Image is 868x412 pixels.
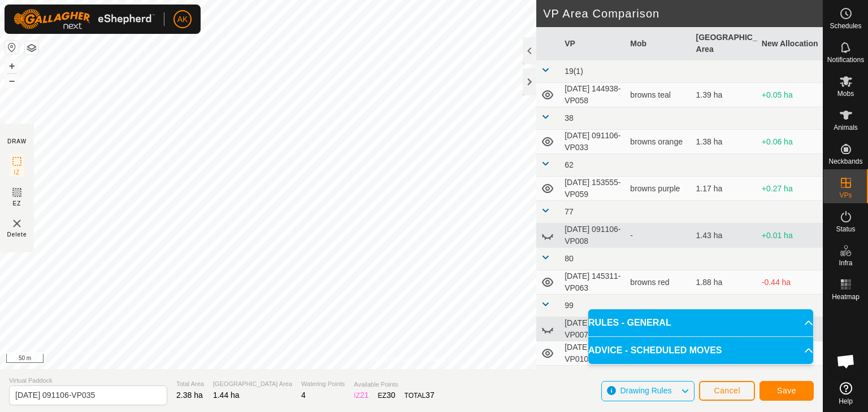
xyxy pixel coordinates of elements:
[560,223,626,248] td: [DATE] 091106-VP008
[757,177,823,201] td: +0.27 ha
[301,379,345,389] span: Watering Points
[692,130,757,154] td: 1.38 ha
[832,293,860,300] span: Heatmap
[560,317,626,341] td: [DATE] 141559-VP007
[354,389,368,401] div: IZ
[839,398,853,405] span: Help
[839,192,852,199] span: VPs
[827,56,864,63] span: Notifications
[560,27,626,60] th: VP
[5,41,19,54] button: Reset Map
[829,344,863,378] div: Open chat
[757,130,823,154] td: +0.06 ha
[823,378,868,409] a: Help
[10,217,24,230] img: VP
[176,391,203,400] span: 2.38 ha
[626,27,691,60] th: Mob
[834,124,858,131] span: Animals
[177,14,188,25] span: AK
[7,230,27,239] span: Delete
[565,160,574,169] span: 62
[560,130,626,154] td: [DATE] 091106-VP033
[7,137,27,146] div: DRAW
[630,136,687,148] div: browns orange
[692,223,757,248] td: 1.43 ha
[699,381,755,401] button: Cancel
[5,59,19,73] button: +
[837,90,854,97] span: Mobs
[836,226,855,233] span: Status
[630,183,687,195] div: browns purple
[692,83,757,107] td: 1.39 ha
[14,168,20,177] span: IZ
[378,389,396,401] div: EZ
[426,391,435,400] span: 37
[176,379,204,389] span: Total Area
[565,113,574,122] span: 38
[565,207,574,216] span: 77
[367,354,409,365] a: Privacy Policy
[565,67,583,76] span: 19(1)
[630,89,687,101] div: browns teal
[354,380,434,389] span: Available Points
[213,391,240,400] span: 1.44 ha
[757,83,823,107] td: +0.05 ha
[301,391,306,400] span: 4
[5,74,19,87] button: –
[387,391,396,400] span: 30
[213,379,292,389] span: [GEOGRAPHIC_DATA] Area
[423,354,456,365] a: Contact Us
[543,7,823,20] h2: VP Area Comparison
[560,270,626,295] td: [DATE] 145311-VP063
[692,270,757,295] td: 1.88 ha
[588,337,813,364] p-accordion-header: ADVICE - SCHEDULED MOVES
[757,270,823,295] td: -0.44 ha
[560,341,626,366] td: [DATE] 141559-VP010
[620,386,671,395] span: Drawing Rules
[828,158,862,165] span: Neckbands
[777,386,796,395] span: Save
[714,386,740,395] span: Cancel
[588,344,722,357] span: ADVICE - SCHEDULED MOVES
[692,177,757,201] td: 1.17 ha
[360,391,369,400] span: 21
[25,41,38,55] button: Map Layers
[630,230,687,242] div: -
[560,177,626,201] td: [DATE] 153555-VP059
[9,376,167,385] span: Virtual Paddock
[565,301,574,310] span: 99
[692,27,757,60] th: [GEOGRAPHIC_DATA] Area
[839,260,852,266] span: Infra
[757,27,823,60] th: New Allocation
[588,316,671,330] span: RULES - GENERAL
[630,277,687,288] div: browns red
[759,381,814,401] button: Save
[405,389,435,401] div: TOTAL
[830,23,861,29] span: Schedules
[14,9,155,29] img: Gallagher Logo
[588,309,813,336] p-accordion-header: RULES - GENERAL
[565,254,574,263] span: 80
[13,199,21,208] span: EZ
[560,83,626,107] td: [DATE] 144938-VP058
[757,223,823,248] td: +0.01 ha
